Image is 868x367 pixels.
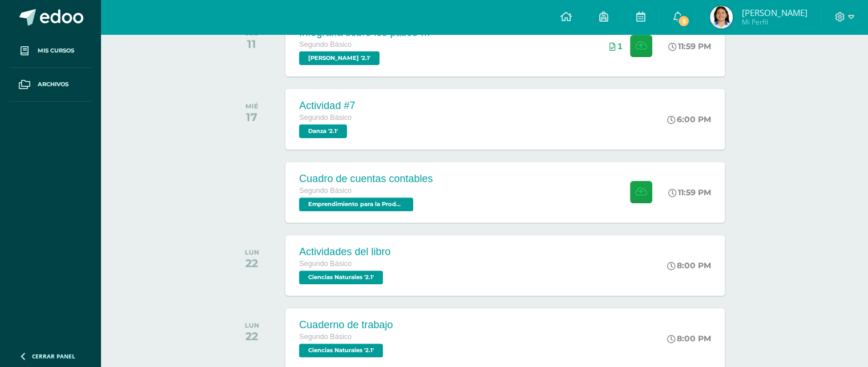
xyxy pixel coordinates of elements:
[245,256,259,270] div: 22
[245,248,259,256] div: LUN
[299,124,347,138] span: Danza '2.1'
[299,260,352,268] span: Segundo Básico
[299,114,352,122] span: Segundo Básico
[668,187,711,197] div: 11:59 PM
[299,333,352,341] span: Segundo Básico
[245,321,259,329] div: LUN
[245,102,259,110] div: MIÉ
[299,100,355,112] div: Actividad #7
[38,46,74,55] span: Mis cursos
[32,352,75,360] span: Cerrar panel
[9,34,91,68] a: Mis cursos
[299,41,352,49] span: Segundo Básico
[299,173,433,185] div: Cuadro de cuentas contables
[299,319,393,331] div: Cuaderno de trabajo
[668,41,711,51] div: 11:59 PM
[245,110,259,124] div: 17
[9,68,91,102] a: Archivos
[299,51,380,65] span: PEREL '2.1'
[299,271,383,284] span: Ciencias Naturales '2.1'
[667,333,711,344] div: 8:00 PM
[299,344,383,357] span: Ciencias Naturales '2.1'
[667,260,711,271] div: 8:00 PM
[677,15,690,27] span: 5
[299,246,390,258] div: Actividades del libro
[299,187,352,195] span: Segundo Básico
[710,6,733,29] img: 96f539aea266b78768e36ef44a48f875.png
[609,42,622,51] div: Archivos entregados
[245,37,259,51] div: 11
[741,17,807,27] span: Mi Perfil
[245,329,259,343] div: 22
[38,80,68,89] span: Archivos
[741,7,807,18] span: [PERSON_NAME]
[667,114,711,124] div: 6:00 PM
[299,197,413,211] span: Emprendimiento para la Productividad '2.1'
[617,42,622,51] span: 1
